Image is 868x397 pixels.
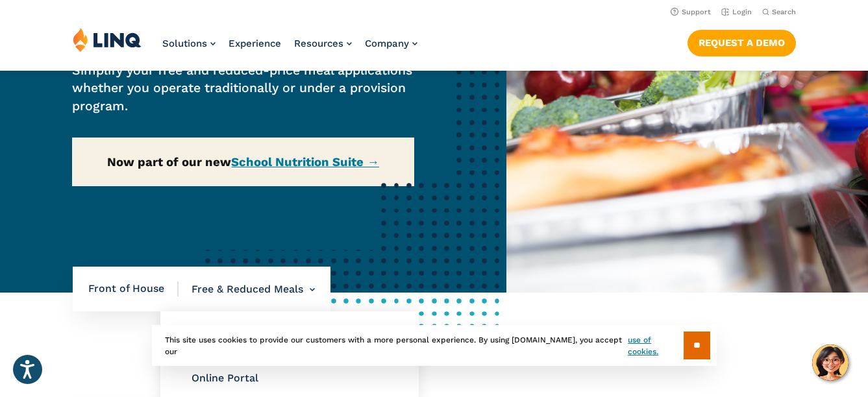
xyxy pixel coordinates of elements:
[162,38,207,49] span: Solutions
[772,8,796,16] span: Search
[72,62,414,116] p: Simplify your free and reduced-price meal applications whether you operate traditionally or under...
[721,8,752,16] a: Login
[688,30,796,56] a: Request a Demo
[762,7,796,17] button: Open Search Bar
[365,38,417,49] a: Company
[294,38,343,49] span: Resources
[88,282,179,296] span: Front of House
[812,344,849,381] button: Hello, have a question? Let’s chat.
[365,38,409,49] span: Company
[73,27,142,52] img: LINQ | K‑12 Software
[107,155,379,169] strong: Now part of our new
[162,27,417,70] nav: Primary Navigation
[294,38,352,49] a: Resources
[671,8,711,16] a: Support
[688,27,796,56] nav: Button Navigation
[628,334,683,357] a: use of cookies.
[229,38,281,49] a: Experience
[179,267,315,312] li: Free & Reduced Meals
[162,38,216,49] a: Solutions
[152,325,717,366] div: This site uses cookies to provide our customers with a more personal experience. By using [DOMAIN...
